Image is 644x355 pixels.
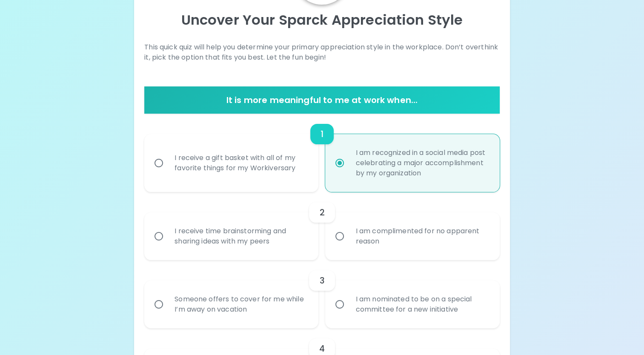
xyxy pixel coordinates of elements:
h6: 3 [319,274,324,287]
div: Someone offers to cover for me while I’m away on vacation [168,284,314,325]
div: I receive a gift basket with all of my favorite things for my Workiversary [168,143,314,183]
div: choice-group-check [144,114,500,192]
h6: 2 [319,206,324,219]
div: I am nominated to be on a special committee for a new initiative [349,284,495,325]
h6: It is more meaningful to me at work when... [148,93,496,107]
h6: 1 [321,127,323,141]
p: This quick quiz will help you determine your primary appreciation style in the workplace. Don’t o... [144,42,500,63]
div: choice-group-check [144,192,500,260]
p: Uncover Your Sparck Appreciation Style [144,11,500,29]
div: I am complimented for no apparent reason [349,216,495,257]
div: choice-group-check [144,260,500,328]
div: I receive time brainstorming and sharing ideas with my peers [168,216,314,257]
div: I am recognized in a social media post celebrating a major accomplishment by my organization [349,137,495,189]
